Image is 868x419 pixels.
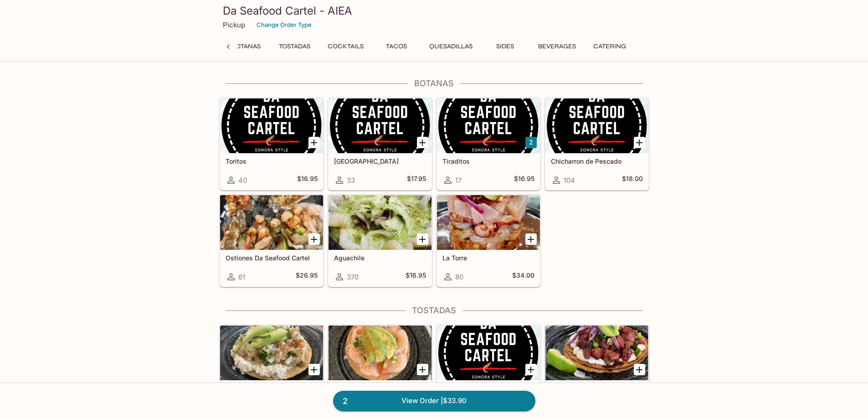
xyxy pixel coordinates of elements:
button: Add Aguachile [417,233,428,245]
h5: $16.95 [406,271,426,282]
h5: $16.95 [297,175,318,186]
p: Pickup [223,21,245,29]
h5: Tiraditos [442,157,534,165]
button: Tacos [376,40,417,53]
div: Chipilon [329,98,431,153]
span: 33 [347,176,355,185]
div: La Torre [437,195,540,250]
button: Tostadas [274,40,315,53]
h5: $18.00 [622,175,643,186]
h4: Tostadas [219,305,649,316]
h5: $34.00 [512,271,534,282]
span: 370 [347,273,359,281]
span: 17 [455,176,462,185]
span: 40 [238,176,247,185]
button: Catering [588,40,631,53]
button: Change Order Type [252,18,316,32]
button: Add Ostiones Da Seafood Cartel [308,233,320,245]
h5: Aguachile [334,254,426,262]
button: Botanas [226,40,267,53]
a: La Torre80$34.00 [437,195,540,287]
button: Quesadillas [424,40,478,53]
div: Tostada de Atun [545,326,648,380]
button: Add Tiraditos [525,137,537,148]
button: Add Da OG Tostada [308,364,320,375]
button: Add Tostada de Atun [634,364,645,375]
button: Beverages [533,40,581,53]
h4: Botanas [219,78,649,88]
a: Tostada de Atun552$14.95 [545,325,649,417]
div: Tiraditos [437,98,540,153]
a: Toritos40$16.95 [220,98,324,190]
div: Da OG Tostada [220,326,323,380]
button: Add Chicharron de Pescado [634,137,645,148]
h5: [GEOGRAPHIC_DATA] [334,157,426,165]
h3: Da Seafood Cartel - AIEA [223,4,646,18]
button: Sides [485,40,526,53]
div: Aguachile [329,195,431,250]
button: Add Tostada de Camaron Cocido [417,364,428,375]
h5: Toritos [226,157,318,165]
div: Ostiones Da Seafood Cartel [220,195,323,250]
div: Toritos [220,98,323,153]
a: Aguachile370$16.95 [328,195,432,287]
span: 61 [238,273,245,281]
div: Chicharron de Pescado [545,98,648,153]
a: 2View Order |$33.90 [333,391,535,411]
h5: $17.95 [407,175,426,186]
a: Chicharron de Pescado104$18.00 [545,98,649,190]
a: Da OG Tostada876$11.95 [220,325,324,417]
h5: $26.95 [296,271,318,282]
button: Add Tostada Embarazada [525,364,537,375]
h5: Chicharron de Pescado [551,157,643,165]
a: Tostada Embarazada56$19.95 [437,325,540,417]
a: Ostiones Da Seafood Cartel61$26.95 [220,195,324,287]
a: [GEOGRAPHIC_DATA]33$17.95 [328,98,432,190]
span: 2 [337,395,353,408]
span: 104 [564,176,575,185]
button: Cocktails [323,40,369,53]
h5: La Torre [442,254,534,262]
button: Add La Torre [525,233,537,245]
h5: $16.95 [514,175,534,186]
a: Tiraditos17$16.95 [437,98,540,190]
span: 80 [455,273,463,281]
button: Add Chipilon [417,137,428,148]
a: Tostada de Camaron Cocido121$13.95 [328,325,432,417]
button: Add Toritos [308,137,320,148]
div: Tostada de Camaron Cocido [329,326,431,380]
div: Tostada Embarazada [437,326,540,380]
h5: Ostiones Da Seafood Cartel [226,254,318,262]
